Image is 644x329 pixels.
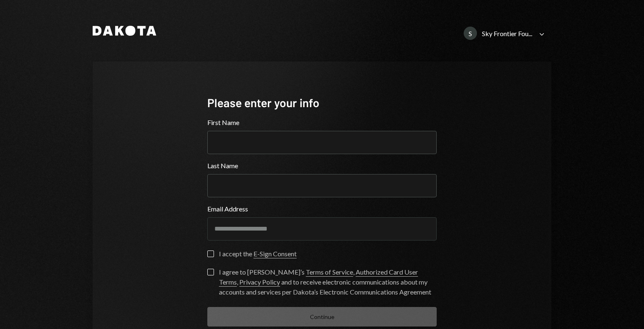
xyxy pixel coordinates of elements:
a: E-Sign Consent [253,250,297,258]
a: Privacy Policy [239,278,280,287]
div: S [464,27,477,40]
button: I accept the E-Sign Consent [207,250,214,257]
label: First Name [207,118,437,128]
label: Email Address [207,204,437,214]
div: I accept the [219,249,297,259]
label: Last Name [207,161,437,171]
div: I agree to [PERSON_NAME]’s , , and to receive electronic communications about my accounts and ser... [219,267,437,297]
div: Sky Frontier Fou... [482,29,532,37]
a: Terms of Service [306,268,353,277]
button: I agree to [PERSON_NAME]’s Terms of Service, Authorized Card User Terms, Privacy Policy and to re... [207,269,214,275]
div: Please enter your info [207,95,437,111]
a: Authorized Card User Terms [219,268,418,287]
